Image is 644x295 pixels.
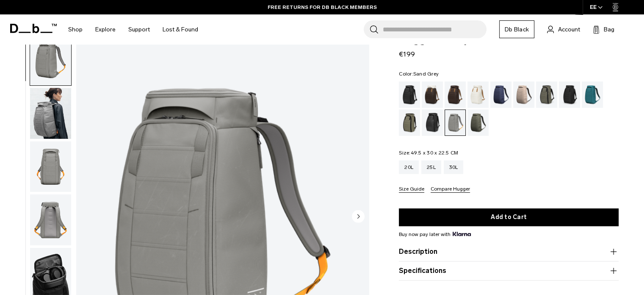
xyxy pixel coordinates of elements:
[399,110,420,136] a: Mash Green
[499,20,534,38] a: Db Black
[422,81,443,108] a: Cappuccino
[399,186,424,193] button: Size Guide
[30,194,71,245] img: Hugger Backpack 25L Sand Grey
[467,110,489,136] a: Moss Green
[30,141,71,192] img: Hugger Backpack 25L Sand Grey
[445,81,466,108] a: Espresso
[558,25,580,34] span: Account
[399,34,619,45] span: Hugger Backpack 25L
[547,24,580,34] a: Account
[68,14,83,45] a: Shop
[513,81,534,108] a: Fogbow Beige
[399,81,420,108] a: Black Out
[30,194,72,246] button: Hugger Backpack 25L Sand Grey
[413,71,439,77] span: Sand Grey
[30,34,71,85] img: Hugger Backpack 25L Sand Grey
[399,71,439,76] legend: Color:
[399,150,458,155] legend: Size:
[163,14,198,45] a: Lost & Found
[399,266,619,276] button: Specifications
[422,110,443,136] a: Reflective Black
[30,88,71,139] img: Hugger Backpack 25L Sand Grey
[559,81,580,108] a: Charcoal Grey
[431,186,470,193] button: Compare Hugger
[399,208,619,226] button: Add to Cart
[268,3,377,11] a: FREE RETURNS FOR DB BLACK MEMBERS
[30,34,72,86] button: Hugger Backpack 25L Sand Grey
[453,232,471,236] img: {"height" => 20, "alt" => "Klarna"}
[444,160,464,174] a: 30L
[399,230,471,238] span: Buy now pay later with
[445,110,466,136] a: Sand Grey
[467,81,489,108] a: Oatmilk
[30,141,72,193] button: Hugger Backpack 25L Sand Grey
[95,14,116,45] a: Explore
[128,14,150,45] a: Support
[399,50,415,58] span: €199
[30,87,72,139] button: Hugger Backpack 25L Sand Grey
[582,81,603,108] a: Midnight Teal
[62,14,205,45] nav: Main Navigation
[421,160,441,174] a: 25L
[352,210,365,224] button: Next slide
[410,150,458,156] span: 49.5 x 30 x 22.5 CM
[604,25,614,34] span: Bag
[399,160,419,174] a: 20L
[399,247,619,257] button: Description
[490,81,511,108] a: Blue Hour
[536,81,557,108] a: Forest Green
[593,24,614,34] button: Bag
